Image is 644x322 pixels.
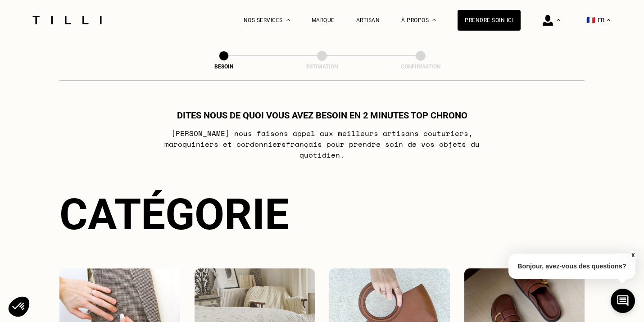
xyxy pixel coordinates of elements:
[586,16,595,24] span: 🇫🇷
[376,63,466,70] div: Confirmation
[312,17,335,23] a: Marque
[432,19,436,21] img: Menu déroulant à propos
[144,128,501,160] p: [PERSON_NAME] nous faisons appel aux meilleurs artisans couturiers , maroquiniers et cordonniers ...
[286,19,290,21] img: Menu déroulant
[29,16,105,24] img: Logo du service de couturière Tilli
[177,110,467,121] h1: Dites nous de quoi vous avez besoin en 2 minutes top chrono
[607,19,610,21] img: menu déroulant
[458,10,521,31] a: Prendre soin ici
[557,19,560,21] img: Menu déroulant
[543,15,553,26] img: icône connexion
[628,250,637,260] button: X
[277,63,367,70] div: Estimation
[179,63,269,70] div: Besoin
[356,17,380,23] a: Artisan
[59,189,585,240] div: Catégorie
[508,254,635,279] p: Bonjour, avez-vous des questions?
